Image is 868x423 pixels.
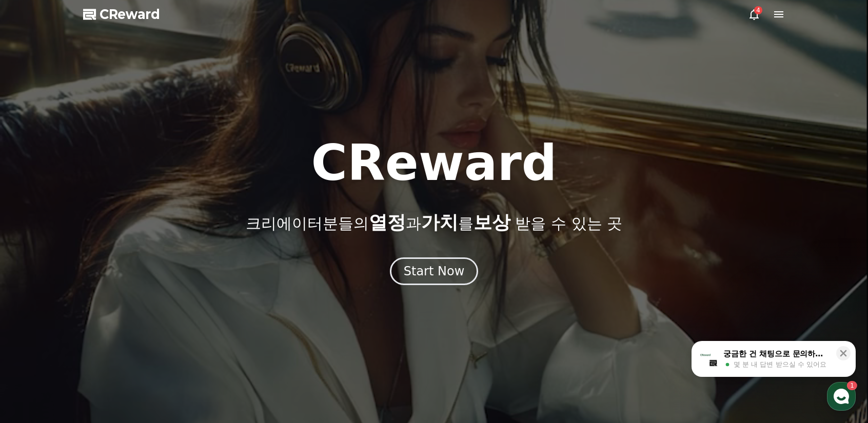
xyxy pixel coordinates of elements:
span: CReward [100,6,160,23]
button: Start Now [390,257,479,285]
a: CReward [83,6,160,23]
span: 가치 [421,212,458,233]
div: 4 [754,6,762,14]
a: 4 [748,8,760,21]
span: 보상 [474,212,510,233]
a: Start Now [390,268,479,277]
span: 열정 [369,212,406,233]
p: 크리에이터분들의 과 를 받을 수 있는 곳 [246,212,622,233]
h1: CReward [311,138,557,188]
div: Start Now [404,263,465,279]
